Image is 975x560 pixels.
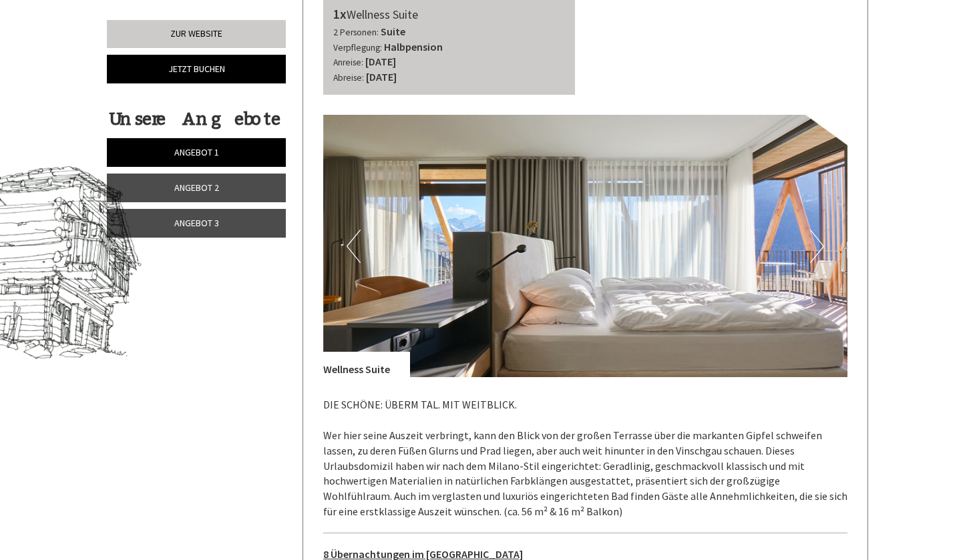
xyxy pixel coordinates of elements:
[333,5,347,22] b: 1x
[810,230,824,263] button: Next
[333,42,382,53] small: Verpflegung:
[366,70,397,83] b: [DATE]
[323,115,848,377] img: image
[333,5,566,24] div: Wellness Suite
[381,25,405,38] b: Suite
[323,397,848,519] p: DIE SCHÖNE: ÜBERM TAL. MIT WEITBLICK. Wer hier seine Auszeit verbringt, kann den Blick von der gr...
[384,40,443,53] b: Halbpension
[107,55,286,83] a: Jetzt buchen
[365,55,396,68] b: [DATE]
[107,20,286,48] a: Zur Website
[107,107,282,131] div: Unsere Angebote
[347,230,361,263] button: Previous
[323,352,410,377] div: Wellness Suite
[174,182,219,194] span: Angebot 2
[174,217,219,229] span: Angebot 3
[333,72,364,83] small: Abreise:
[333,27,379,38] small: 2 Personen:
[174,146,219,158] span: Angebot 1
[333,57,363,68] small: Anreise:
